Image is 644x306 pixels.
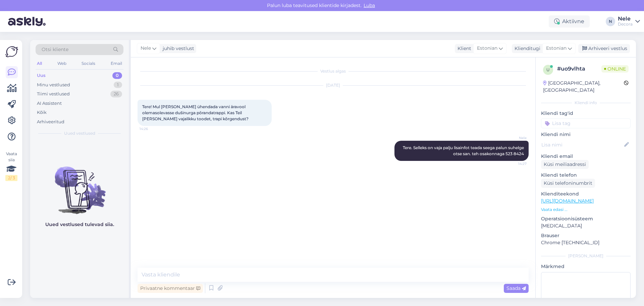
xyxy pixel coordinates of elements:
[37,72,46,79] div: Uus
[541,153,631,160] p: Kliendi email
[56,59,68,68] div: Web
[541,215,631,222] p: Operatsioonisüsteem
[606,17,615,26] div: N
[142,104,249,121] span: Tere! Mul [PERSON_NAME] ühendada vanni äravool olemasolevasse dušinurga põrandatrappi. Kas Teil [...
[541,207,631,213] p: Vaata edasi ...
[138,284,203,293] div: Privaatne kommentaar
[543,80,624,94] div: [GEOGRAPHIC_DATA], [GEOGRAPHIC_DATA]
[618,16,640,27] a: NeleDecora
[546,45,567,52] span: Estonian
[541,179,595,188] div: Küsi telefoninumbrit
[114,82,122,88] div: 1
[80,59,97,68] div: Socials
[541,190,631,198] p: Klienditeekond
[541,222,631,229] p: [MEDICAL_DATA]
[140,126,165,131] span: 14:26
[36,59,43,68] div: All
[138,68,529,74] div: Vestlus algas
[549,15,590,28] div: Aktiivne
[37,82,70,88] div: Minu vestlused
[112,72,122,79] div: 0
[541,110,631,117] p: Kliendi tag'id
[541,239,631,246] p: Chrome [TECHNICAL_ID]
[5,151,17,181] div: Vaata siia
[557,65,601,73] div: # uo9vlhta
[109,59,123,68] div: Email
[578,44,630,53] div: Arhiveeri vestlus
[541,232,631,239] p: Brauser
[541,253,631,259] div: [PERSON_NAME]
[618,16,633,21] div: Nele
[403,145,525,156] span: Tere. Selleks on vaja palju lisainfot teada seega palun suhelge otse san. teh osakonnaga 523 8424
[37,109,47,116] div: Kõik
[618,21,633,27] div: Decora
[501,161,527,166] span: 14:27
[37,119,64,125] div: Arhiveeritud
[5,45,18,58] img: Askly Logo
[541,118,631,128] input: Lisa tag
[138,82,529,88] div: [DATE]
[477,45,497,52] span: Estonian
[541,160,589,169] div: Küsi meiliaadressi
[30,155,129,215] img: No chats
[541,172,631,179] p: Kliendi telefon
[37,91,70,97] div: Tiimi vestlused
[512,45,540,52] div: Klienditugi
[5,175,17,181] div: 2 / 3
[541,141,623,148] input: Lisa nimi
[541,263,631,270] p: Märkmed
[506,285,526,291] span: Saada
[541,198,594,204] a: [URL][DOMAIN_NAME]
[110,91,122,97] div: 26
[601,65,629,73] span: Online
[541,131,631,138] p: Kliendi nimi
[37,100,62,107] div: AI Assistent
[64,130,95,136] span: Uued vestlused
[45,221,114,228] p: Uued vestlused tulevad siia.
[141,45,151,52] span: Nele
[160,45,194,52] div: juhib vestlust
[42,46,68,53] span: Otsi kliente
[501,135,527,140] span: Nele
[541,100,631,106] div: Kliendi info
[362,2,377,8] span: Luba
[546,67,550,72] span: u
[455,45,471,52] div: Klient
